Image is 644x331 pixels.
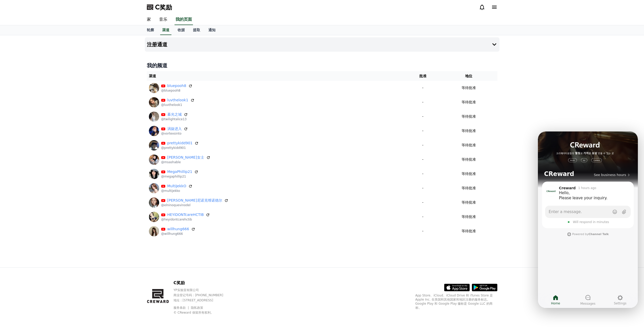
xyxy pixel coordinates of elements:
a: 渠道 [160,25,171,35]
font: C奖励 [173,280,185,285]
font: 服务条款 [173,306,186,310]
font: 地址 : [STREET_ADDRESS] [173,299,213,302]
a: MegaPhillip21 [167,169,192,174]
font: YP实验室有限公司 [173,288,199,292]
font: - [422,229,423,233]
font: - [422,114,423,118]
font: 等待批准 [462,157,476,161]
font: 我的频道 [147,62,167,69]
font: @bluepooh8 [161,89,180,92]
font: - [422,143,423,147]
font: - [422,200,423,204]
font: luvthelook1 [167,98,188,102]
a: willhung666 [167,226,189,232]
font: 等待批准 [462,143,476,147]
font: @willhung666 [161,232,183,236]
font: prettykidd901 [167,141,193,145]
font: HEYiDONTcareHCTIB [167,213,204,217]
font: [PERSON_NAME]女士 [167,155,204,159]
a: C奖励 [147,3,172,11]
a: MultiJekkO [167,183,186,189]
img: luvthelook1 [149,97,159,107]
img: MultiJekkO [149,183,159,193]
font: 提取 [193,28,200,32]
font: 等待批准 [462,215,476,219]
font: @megaphillip21 [161,175,186,178]
a: prettykidd901 [167,140,193,146]
font: 家 [147,17,151,22]
font: 注册通道 [147,41,167,48]
font: C奖励 [155,4,172,11]
img: 埃尔尼诺克维诺德尔 [149,197,159,208]
font: - [422,215,423,219]
font: 等待批准 [462,172,476,176]
img: 阿什布尔女士 [149,155,159,165]
font: 等待批准 [462,86,476,90]
a: 涡旋进入 [167,126,182,131]
font: - [422,172,423,176]
a: HEYiDONTcareHCTIB [167,212,204,217]
font: 音乐 [159,17,167,22]
font: @twilightalice13 [161,117,187,121]
font: [PERSON_NAME]尼诺克维诺德尔 [167,198,222,202]
img: 涡旋进入 [149,126,159,136]
img: 暮光之城 [149,112,159,122]
font: - [422,186,423,190]
a: 音乐 [155,14,171,25]
a: 我的页面 [175,14,193,25]
a: 暮光之城 [167,112,182,117]
font: 渠道 [149,74,156,78]
font: 暮光之城 [167,112,182,116]
font: @msashable [161,160,181,164]
font: App Store、iCloud、iCloud Drive 和 iTunes Store 是 Apple Inc. 在美国和其他国家和地区注册的服务标志。Google Play 和 Google... [415,294,493,310]
font: 轮廓 [147,28,154,32]
font: 等待批准 [462,100,476,104]
font: @luvthelook1 [161,103,182,107]
font: @prettykidd901 [161,146,186,150]
a: [PERSON_NAME]女士 [167,155,204,160]
font: 涡旋进入 [167,127,182,131]
font: 我的页面 [176,17,192,22]
font: 等待批准 [462,114,476,118]
font: @heyidontcarehctib [161,218,192,221]
font: 收据 [178,28,185,32]
a: [PERSON_NAME]尼诺克维诺德尔 [167,198,222,203]
a: 提取 [189,25,204,35]
font: @elninoquevinodel [161,203,191,207]
font: © CReward 保留所有权利。 [173,311,214,314]
font: 商业登记号码：[PHONE_NUMBER] [173,293,223,297]
font: @multijekko [161,189,180,193]
iframe: Channel chat [538,131,638,308]
font: - [422,157,423,161]
font: MultiJekkO [167,184,186,188]
font: 地位 [465,74,472,78]
a: 家 [143,14,155,25]
img: HEYiDONTcareHCTIB [149,212,159,222]
font: 渠道 [162,28,169,32]
font: 等待批准 [462,229,476,233]
a: bluepooh8 [167,83,186,89]
a: 隐私政策 [191,306,203,310]
img: bluepooh8 [149,83,159,93]
font: 等待批准 [462,200,476,204]
font: willhung666 [167,227,189,231]
font: - [422,129,423,133]
a: 轮廓 [143,25,158,35]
